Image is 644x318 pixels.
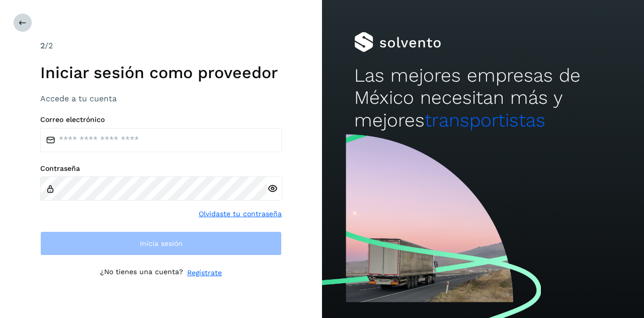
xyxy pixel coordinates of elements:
[40,231,282,256] button: Inicia sesión
[40,94,282,103] h3: Accede a tu cuenta
[40,115,282,124] label: Correo electrónico
[40,164,282,173] label: Contraseña
[199,209,282,219] a: Olvidaste tu contraseña
[140,240,183,247] span: Inicia sesión
[187,268,222,278] a: Regístrate
[425,109,545,131] span: transportistas
[100,268,183,278] p: ¿No tienes una cuenta?
[40,41,45,50] span: 2
[40,40,282,52] div: /2
[354,65,612,132] h2: Las mejores empresas de México necesitan más y mejores
[40,63,282,82] h1: Iniciar sesión como proveedor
